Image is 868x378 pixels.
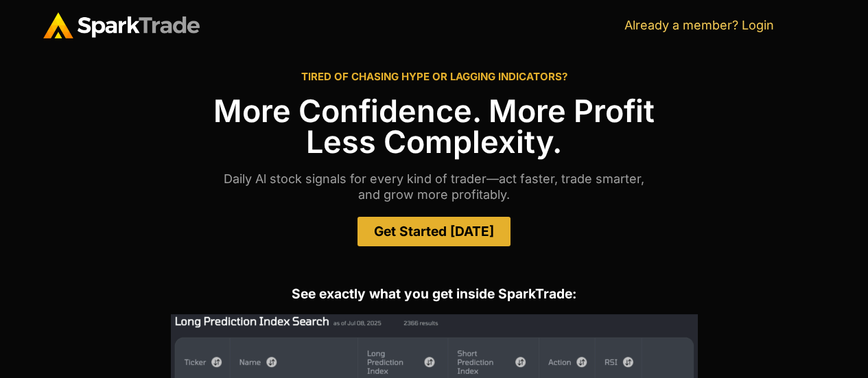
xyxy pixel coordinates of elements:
[357,217,511,246] a: Get Started [DATE]
[43,171,825,203] p: Daily Al stock signals for every kind of trader—act faster, trade smarter, and grow more profitably.
[43,95,825,157] h1: More Confidence. More Profit Less Complexity.
[43,287,825,300] h2: See exactly what you get inside SparkTrade:
[624,18,774,32] a: Already a member? Login
[374,225,494,238] span: Get Started [DATE]
[43,71,825,82] h2: TIRED OF CHASING HYPE OR LAGGING INDICATORS?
